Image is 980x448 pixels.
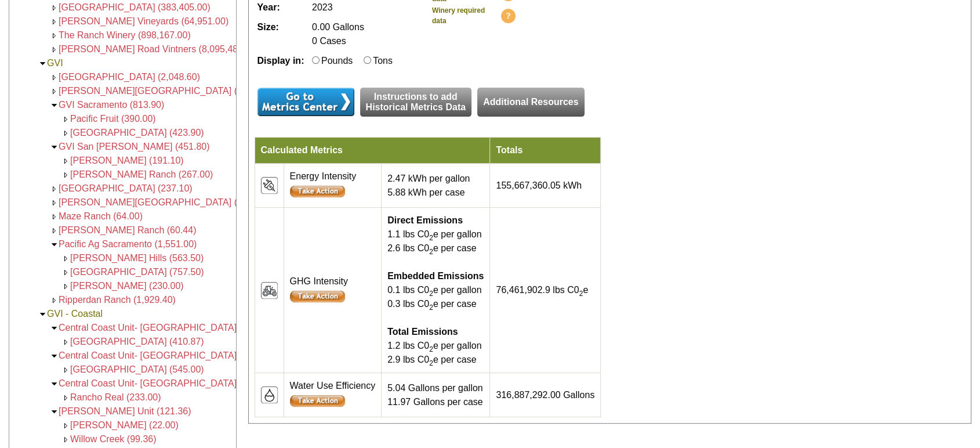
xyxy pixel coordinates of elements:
a: [GEOGRAPHIC_DATA] (757.50) [70,267,204,277]
img: Collapse <span class='AgFacilityColorRed'>Denner Unit (121.36)</span> [50,407,59,416]
td: GHG Intensity [284,208,382,373]
sub: 2 [429,304,433,312]
a: Ripperdan Ranch (1,929.40) [59,295,176,305]
sub: 2 [429,290,433,298]
td: Display in: [255,51,309,71]
a: [PERSON_NAME] (191.10) [70,156,184,165]
td: Size: [255,17,309,51]
b: Winery required data [432,6,485,25]
img: Collapse <span class='AgFacilityColorRed'>Pacific Ag Sacramento (1,551.00)</span> [50,240,59,249]
sub: 2 [429,359,433,367]
img: icon_resources_water-2.png [261,386,278,403]
b: Embedded Emissions [387,271,484,281]
input: Submit [290,186,345,197]
a: Pacific Fruit (390.00) [70,114,156,124]
img: Collapse <span class='AgFacilityColorRed'>GVI Sacramento (813.90)</span> [50,101,59,110]
a: [GEOGRAPHIC_DATA] (423.90) [70,128,204,138]
span: [PERSON_NAME] (230.00) [70,281,184,291]
img: Collapse <span class='AgFacilityColorRed'>GVI San Joaquin (451.80)</span> [50,143,59,151]
input: Submit [257,88,354,116]
a: [PERSON_NAME][GEOGRAPHIC_DATA] (3,296.00) [59,197,277,207]
img: Collapse GVI - Coastal [38,310,47,319]
a: [PERSON_NAME] (22.00) [70,420,179,430]
sub: 2 [579,290,583,298]
img: Collapse GVI [38,59,47,68]
a: [PERSON_NAME][GEOGRAPHIC_DATA] (393.30) [59,86,268,96]
span: 0.00 Gallons 0 Cases [312,22,364,46]
a: Central Coast Unit- [GEOGRAPHIC_DATA][PERSON_NAME] (545.00) [59,351,350,360]
a: Maze Ranch (64.00) [59,211,143,221]
input: Submit [290,291,345,302]
span: 5.04 Gallons per gallon 11.97 Gallons per case [387,383,483,407]
a: GVI - Coastal [47,309,103,319]
sub: 2 [429,248,433,256]
a: Central Coast Unit- [GEOGRAPHIC_DATA] (233.00) [59,378,274,388]
a: [PERSON_NAME] Road Vintners (8,095,483.00) [59,44,259,54]
b: Total Emissions [387,327,458,337]
a: Winery required data [432,5,516,26]
td: Calculated Metrics [255,138,490,164]
a: Willow Creek (99.36) [70,434,156,444]
img: Collapse <span class='AgFacilityColorRed'>Central Coast Unit- Santa Barbara County Ranches (233.0... [50,380,59,388]
a: Instructions to addHistorical Metrics Data [360,88,472,117]
a: [GEOGRAPHIC_DATA] (383,405.00) [59,2,210,12]
a: [PERSON_NAME] Ranch (267.00) [70,169,213,179]
a: GVI San [PERSON_NAME] (451.80) [59,142,210,151]
a: [PERSON_NAME] Ranch (60.44) [59,225,196,235]
a: The Ranch Winery (898,167.00) [59,30,191,40]
a: Rancho Real (233.00) [70,392,161,402]
a: Central Coast Unit- [GEOGRAPHIC_DATA] (410.87) [59,323,274,333]
a: [GEOGRAPHIC_DATA] (545.00) [70,364,204,374]
sub: 2 [429,345,433,353]
span: 316,887,292.00 Gallons [496,390,594,400]
a: GVI [47,58,63,68]
a: GVI Sacramento (813.90) [59,100,164,110]
td: Energy Intensity [284,164,382,208]
td: Water Use Efficiency [284,373,382,417]
span: [GEOGRAPHIC_DATA] (410.87) [70,337,204,346]
a: [PERSON_NAME] Hills (563.50) [70,253,204,263]
img: icon_resources_ghg-2.png [261,282,278,299]
span: 2.47 kWh per gallon 5.88 kWh per case [387,174,470,197]
label: Pounds [321,56,353,66]
span: 1.1 lbs C0 e per gallon 2.6 lbs C0 e per case 0.1 lbs C0 e per gallon 0.3 lbs C0 e per case 1.2 l... [387,215,484,364]
a: Additional Resources [477,88,584,117]
a: [GEOGRAPHIC_DATA] (237.10) [59,183,193,193]
a: [GEOGRAPHIC_DATA] (2,048.60) [59,72,200,82]
span: 155,667,360.05 kWh [496,180,582,190]
a: Pacific Ag Sacramento (1,551.00) [59,239,197,249]
input: Submit [290,395,345,407]
a: [PERSON_NAME] Vineyards (64,951.00) [59,16,228,26]
a: [PERSON_NAME] Unit (121.36) [59,406,191,416]
label: Tons [373,56,393,66]
b: Direct Emissions [387,215,463,225]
